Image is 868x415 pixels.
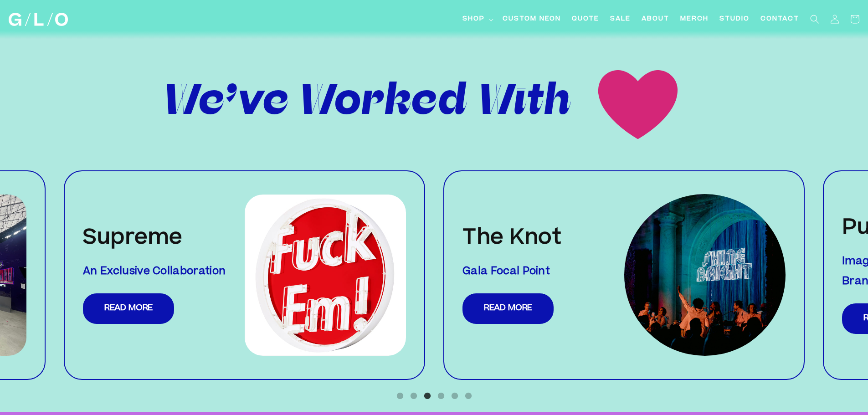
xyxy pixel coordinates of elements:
[5,10,72,30] a: GLO Studio
[755,9,805,30] a: Contact
[675,9,714,30] a: Merch
[462,262,617,282] h3: Gala Focal Point
[497,9,566,30] a: Custom Neon
[462,293,554,324] a: Read More
[605,9,636,30] a: SALE
[680,15,709,24] span: Merch
[822,371,868,415] iframe: Chat Widget
[423,391,432,400] button: 3 of 3
[572,15,599,24] span: Quote
[610,15,631,24] span: SALE
[642,15,669,24] span: About
[437,391,446,400] button: 4 of 3
[566,9,605,30] a: Quote
[719,15,750,24] span: Studio
[714,9,755,30] a: Studio
[462,15,485,24] span: Shop
[636,9,675,30] a: About
[503,15,561,24] span: Custom Neon
[624,194,786,356] img: THEKNOTGALA2019_WAC_810_square.png
[462,229,562,249] strong: The Knot
[805,9,825,29] summary: Search
[395,391,405,400] button: 1 of 3
[83,262,238,282] h3: An Exclusive Collaboration
[83,293,174,324] a: Read More
[9,13,68,26] img: GLO Studio
[83,229,182,249] strong: Supreme
[450,391,459,400] button: 5 of 3
[457,9,497,30] summary: Shop
[245,195,406,356] img: A74_FW23_NeonSign_04_square.jpg
[464,391,473,400] button: 6 of 3
[409,391,418,400] button: 2 of 3
[572,39,704,170] img: GLO_studios_Heart_Vector.png
[164,74,572,135] span: We’ve Worked With
[760,15,799,24] span: Contact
